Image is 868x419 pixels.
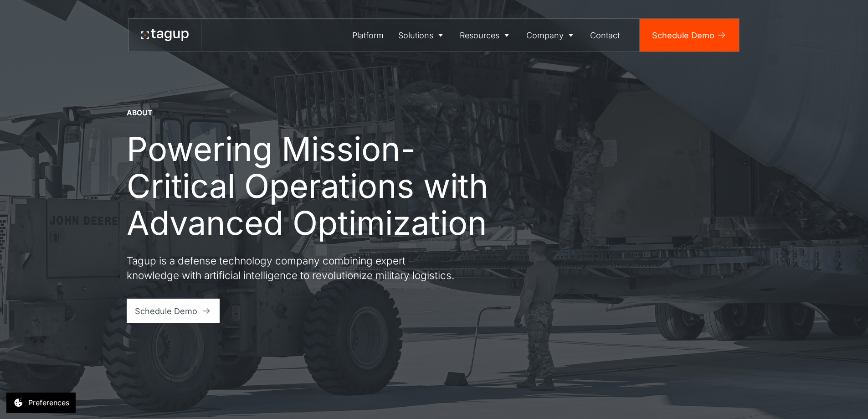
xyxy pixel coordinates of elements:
[460,29,499,41] div: Resources
[391,19,453,52] a: Solutions
[127,299,220,323] a: Schedule Demo
[127,130,509,241] h1: Powering Mission-Critical Operations with Advanced Optimization
[28,397,69,408] div: Preferences
[135,305,197,317] div: Schedule Demo
[640,19,739,52] a: Schedule Demo
[526,29,564,41] div: Company
[127,253,455,282] p: Tagup is a defense technology company combining expert knowledge with artificial intelligence to ...
[398,29,433,41] div: Solutions
[583,19,627,52] a: Contact
[519,19,583,52] a: Company
[453,19,519,52] a: Resources
[590,29,620,41] div: Contact
[127,108,153,118] div: About
[352,29,384,41] div: Platform
[652,29,714,41] div: Schedule Demo
[345,19,391,52] a: Platform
